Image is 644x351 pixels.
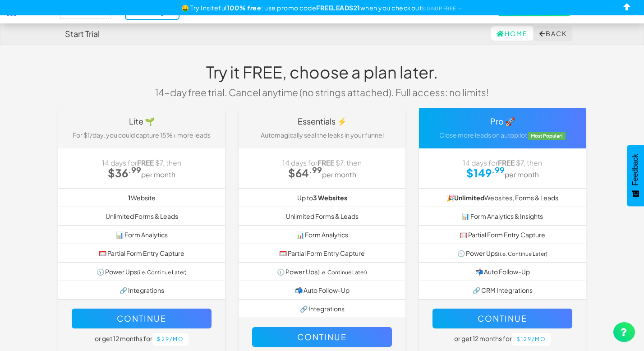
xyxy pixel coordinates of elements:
[58,207,225,226] li: Unlimited Forms & Leads
[239,225,405,244] li: 📊 Form Analytics
[534,26,572,41] button: Back
[432,333,572,346] h5: or get 12 months for
[426,117,579,126] h4: Pro 🚀
[454,194,484,202] strong: Unlimited
[72,333,212,346] h5: or get 12 months for
[498,158,515,167] strong: FREE
[516,158,524,167] strike: $7
[252,327,392,347] button: Continue
[108,166,141,180] strong: $36
[463,158,542,167] span: 14 days for , then
[58,225,225,244] li: 📊 Form Analytics
[65,29,100,38] h4: Start Trial
[128,194,131,202] b: 1
[627,145,644,206] button: Feedback - Show survey
[58,244,225,263] li: 🥅 Partial Form Entry Capture
[152,333,189,346] button: $29/mo
[512,333,551,346] button: $129/mo
[137,158,154,167] strong: FREE
[65,130,218,139] p: For $1/day, you could capture 15%+ more leads
[419,244,586,263] li: 🕥 Power Ups
[439,131,527,139] span: Close more leads on autopilot
[631,154,639,185] span: Feedback
[419,225,586,244] li: 🥅 Partial Form Entry Capture
[65,117,218,126] h4: Lite 🌱
[491,26,533,41] a: Home
[137,269,187,276] small: (i.e. Continue Later)
[316,4,360,12] u: FREELEADS21
[239,188,405,207] li: Up to
[505,170,539,179] small: per month
[58,281,225,300] li: 🔗 Integrations
[128,165,141,175] sup: .99
[336,158,343,167] strike: $7
[239,207,405,226] li: Unlimited Forms & Leads
[309,165,322,175] sup: .99
[317,269,367,276] small: (i.e. Continue Later)
[239,281,405,300] li: 📬 Auto Follow-Up
[419,188,586,207] li: 🎉 Websites, Forms & Leads
[528,132,566,140] span: Most Popular!
[58,262,225,281] li: 🕥 Power Ups
[72,309,212,328] button: Continue
[245,117,399,126] h4: Essentials ⚡
[317,158,334,167] strong: FREE
[419,262,586,281] li: 📬 Auto Follow-Up
[155,158,163,167] strike: $7
[419,281,586,300] li: 🔗 CRM Integrations
[239,244,405,263] li: 🥅 Partial Form Entry Capture
[148,86,496,99] p: 14-day free trial. Cancel anytime (no strings attached). Full access: no limits!
[432,309,572,328] button: Continue
[288,166,322,180] strong: $64
[313,194,347,202] b: 3 Websites
[282,158,362,167] span: 14 days for , then
[239,299,405,318] li: 🔗 Integrations
[227,4,262,12] b: 100% free
[498,250,547,257] small: (i.e. Continue Later)
[102,158,181,167] span: 14 days for , then
[322,170,356,179] small: per month
[245,130,399,139] p: Automagically seal the leaks in your funnel
[141,170,175,179] small: per month
[148,63,496,81] h1: Try it FREE, choose a plan later.
[492,165,505,175] sup: .99
[419,207,586,226] li: 📊 Form Analytics & Insights
[239,262,405,281] li: 🕥 Power Ups
[466,166,505,180] strong: $149
[422,5,463,11] a: SIGNUP FREE →
[58,188,225,207] li: Website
